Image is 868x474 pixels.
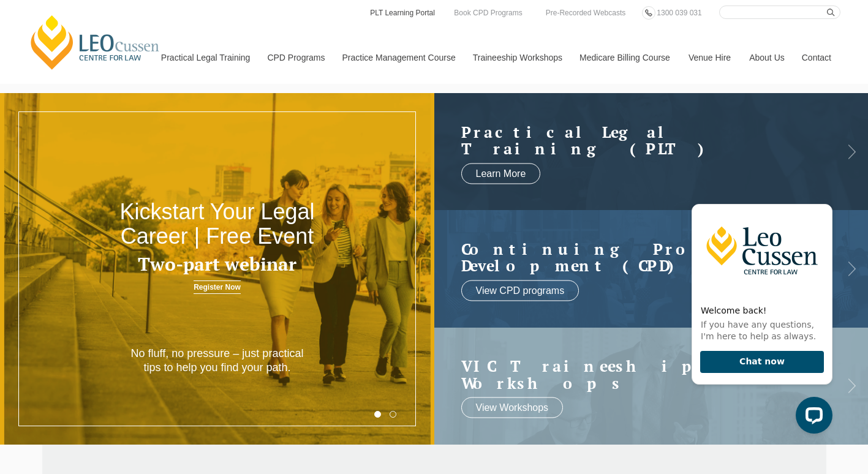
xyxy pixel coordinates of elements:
[130,347,304,375] p: No fluff, no pressure – just practical tips to help you find your path.
[390,411,396,418] button: 2
[461,163,541,184] a: Learn More
[464,31,570,84] a: Traineeship Workshops
[194,280,241,294] a: Register Now
[543,6,629,20] a: Pre-Recorded Webcasts
[793,31,840,84] a: Contact
[451,6,525,20] a: Book CPD Programs
[28,13,163,71] a: [PERSON_NAME] Centre for Law
[461,397,564,418] a: View Workshops
[374,411,381,418] button: 1
[570,31,679,84] a: Medicare Billing Course
[654,6,704,20] a: 1300 039 031
[679,31,740,84] a: Venue Hire
[258,31,333,84] a: CPD Programs
[461,240,817,274] h2: Continuing Professional Development (CPD)
[333,31,464,84] a: Practice Management Course
[87,200,347,248] h2: Kickstart Your Legal Career | Free Event
[461,123,817,157] h2: Practical Legal Training (PLT)
[87,254,347,274] h3: Two-part webinar
[369,6,436,20] a: PLT Learning Portal
[461,240,817,274] a: Continuing ProfessionalDevelopment (CPD)
[461,123,817,157] a: Practical LegalTraining (PLT)
[740,31,793,84] a: About Us
[682,182,837,443] iframe: LiveChat chat widget
[152,31,259,84] a: Practical Legal Training
[461,358,817,391] a: VIC Traineeship Workshops
[657,9,701,17] span: 1300 039 031
[461,280,579,301] a: View CPD programs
